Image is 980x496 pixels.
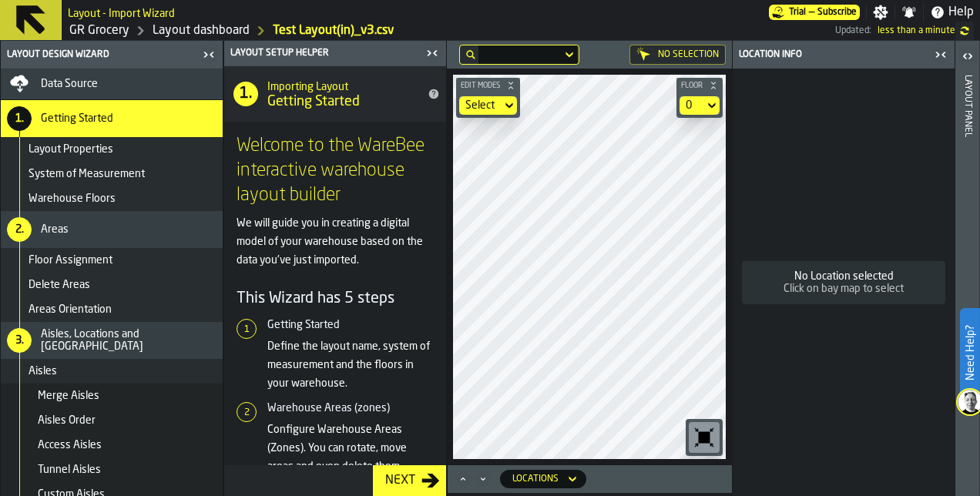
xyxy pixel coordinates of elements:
[957,44,978,72] label: button-toggle-Open
[1,297,223,322] li: menu Areas Orientation
[7,106,32,131] div: 1.
[465,99,495,112] div: DropdownMenuValue-none
[1,322,223,359] li: menu Aisles, Locations and Bays
[1,211,223,248] li: menu Areas
[962,310,978,396] label: Need Help?
[373,465,446,496] button: button-Next
[1,457,223,482] li: menu Tunnel Aisles
[1,186,223,211] li: menu Warehouse Floors
[38,439,102,451] span: Access Aisles
[733,41,955,69] header: Location Info
[686,99,698,112] div: DropdownMenuValue-default-floor
[948,3,974,22] span: Help
[1,41,223,69] header: Layout Design Wizard
[267,78,409,93] h2: Sub Title
[751,270,936,283] div: No Location selected
[789,7,806,18] span: Trial
[224,41,446,66] header: Layout Setup Helper
[692,425,717,450] svg: Reset zoom and position
[68,5,175,20] h2: Sub Title
[769,5,860,20] div: Menu Subscription
[224,66,446,122] div: title-Getting Started
[153,22,250,40] a: link-to-/wh/i/e451d98b-95f6-4604-91ff-c80219f9c36d/designer
[1,162,223,186] li: menu System of Measurement
[38,464,101,476] span: Tunnel Aisles
[736,49,930,60] div: Location Info
[1,359,223,384] li: menu Aisles
[500,470,586,488] div: DropdownMenuValue-locations
[38,390,99,402] span: Merge Aisles
[237,134,434,208] h1: Welcome to the WareBee interactive warehouse layout builder
[962,72,973,492] div: Layout panel
[41,328,216,353] span: Aisles, Locations and [GEOGRAPHIC_DATA]
[955,22,974,40] label: button-toggle-undefined
[7,328,32,353] div: 3.
[379,471,421,490] div: Next
[267,402,434,414] h6: Warehouse Areas (zones)
[1,69,223,100] li: menu Data Source
[267,421,434,476] p: Configure Warehouse Areas (Zones). You can rotate, move areas and even delete them.
[29,365,57,377] span: Aisles
[817,7,857,18] span: Subscribe
[835,25,871,36] span: Updated:
[41,78,98,90] span: Data Source
[458,82,503,90] span: Edit Modes
[1,137,223,162] li: menu Layout Properties
[751,283,936,295] div: Click on bay map to select
[198,45,220,64] label: button-toggle-Close me
[4,49,198,60] div: Layout Design Wizard
[512,474,559,484] div: DropdownMenuValue-locations
[29,168,145,180] span: System of Measurement
[273,22,394,40] a: link-to-/wh/i/e451d98b-95f6-4604-91ff-c80219f9c36d/import/layout/da3e8ec0-b2b9-40f4-a54d-5e8a3c09...
[454,471,472,487] button: Maximize
[878,25,955,36] span: 9/2/2025, 9:33:02 AM
[237,214,434,270] p: We will guide you in creating a digital model of your warehouse based on the data you've just imp...
[1,408,223,433] li: menu Aisles Order
[227,48,421,59] div: Layout Setup Helper
[267,337,434,393] p: Define the layout name, system of measurement and the floors in your warehouse.
[629,45,726,65] div: No Selection
[686,419,723,456] div: button-toolbar-undefined
[1,384,223,408] li: menu Merge Aisles
[930,45,951,64] label: button-toggle-Close me
[267,319,434,331] h6: Getting Started
[895,5,923,20] label: button-toggle-Notifications
[678,82,706,90] span: Floor
[69,22,129,40] a: link-to-/wh/i/e451d98b-95f6-4604-91ff-c80219f9c36d
[267,93,360,110] span: Getting Started
[237,288,434,310] h4: This Wizard has 5 steps
[676,78,723,93] button: button-
[41,112,113,125] span: Getting Started
[1,433,223,457] li: menu Access Aisles
[769,5,860,20] a: link-to-/wh/i/e451d98b-95f6-4604-91ff-c80219f9c36d/pricing/
[7,217,32,242] div: 2.
[809,7,814,18] span: —
[29,193,116,205] span: Warehouse Floors
[924,3,980,22] label: button-toggle-Help
[474,471,492,487] button: Minimize
[955,41,979,496] header: Layout panel
[29,303,112,316] span: Areas Orientation
[867,5,894,20] label: button-toggle-Settings
[29,143,113,156] span: Layout Properties
[1,273,223,297] li: menu Delete Areas
[29,279,90,291] span: Delete Areas
[29,254,112,266] span: Floor Assignment
[68,22,451,40] nav: Breadcrumb
[38,414,96,427] span: Aisles Order
[456,78,520,93] button: button-
[1,248,223,273] li: menu Floor Assignment
[680,96,720,115] div: DropdownMenuValue-default-floor
[421,44,443,62] label: button-toggle-Close me
[459,96,517,115] div: DropdownMenuValue-none
[41,223,69,236] span: Areas
[1,100,223,137] li: menu Getting Started
[466,50,475,59] div: hide filter
[233,82,258,106] div: 1.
